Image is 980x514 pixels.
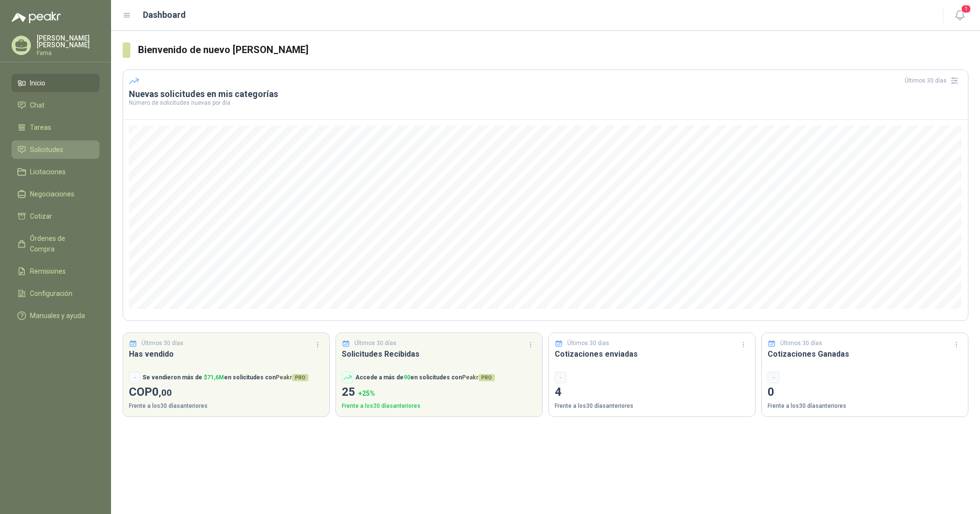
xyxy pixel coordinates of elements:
[12,96,99,114] a: Chat
[12,262,99,280] a: Remisiones
[404,374,410,381] span: 90
[12,74,99,92] a: Inicio
[129,383,323,402] p: COP
[30,189,74,199] span: Negociaciones
[30,144,63,155] span: Solicitudes
[768,372,779,383] div: -
[30,122,51,133] span: Tareas
[342,402,536,411] p: Frente a los 30 días anteriores
[555,372,566,383] div: -
[141,339,183,348] p: Últimos 30 días
[555,348,749,360] h3: Cotizaciones enviadas
[358,389,375,397] span: + 25 %
[37,35,99,48] p: [PERSON_NAME] [PERSON_NAME]
[204,374,224,381] span: $ 71,6M
[276,374,308,381] span: Peakr
[12,207,99,225] a: Cotizar
[342,348,536,360] h3: Solicitudes Recibidas
[12,118,99,137] a: Tareas
[30,167,66,177] span: Licitaciones
[30,100,44,111] span: Chat
[159,387,172,398] span: ,00
[12,284,99,303] a: Configuración
[129,372,140,383] div: -
[462,374,495,381] span: Peakr
[30,233,90,254] span: Órdenes de Compra
[12,185,99,203] a: Negociaciones
[142,373,308,382] p: Se vendieron más de en solicitudes con
[129,348,323,360] h3: Has vendido
[12,306,99,325] a: Manuales y ayuda
[30,288,72,299] span: Configuración
[354,339,396,348] p: Últimos 30 días
[555,383,749,402] p: 4
[143,8,186,22] h1: Dashboard
[12,163,99,181] a: Licitaciones
[138,42,968,57] h3: Bienvenido de nuevo [PERSON_NAME]
[555,402,749,411] p: Frente a los 30 días anteriores
[355,373,495,382] p: Accede a más de en solicitudes con
[12,12,61,23] img: Logo peakr
[567,339,609,348] p: Últimos 30 días
[30,78,45,88] span: Inicio
[951,7,968,24] button: 1
[961,4,971,14] span: 1
[292,374,308,381] span: PRO
[768,383,962,402] p: 0
[768,348,962,360] h3: Cotizaciones Ganadas
[129,88,962,100] h3: Nuevas solicitudes en mis categorías
[30,211,52,222] span: Cotizar
[129,100,962,106] p: Número de solicitudes nuevas por día
[30,310,85,321] span: Manuales y ayuda
[12,140,99,159] a: Solicitudes
[768,402,962,411] p: Frente a los 30 días anteriores
[30,266,66,277] span: Remisiones
[152,385,172,399] span: 0
[342,383,536,402] p: 25
[37,50,99,56] p: Fama
[129,402,323,411] p: Frente a los 30 días anteriores
[780,339,822,348] p: Últimos 30 días
[12,229,99,258] a: Órdenes de Compra
[478,374,495,381] span: PRO
[905,73,962,88] div: Últimos 30 días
